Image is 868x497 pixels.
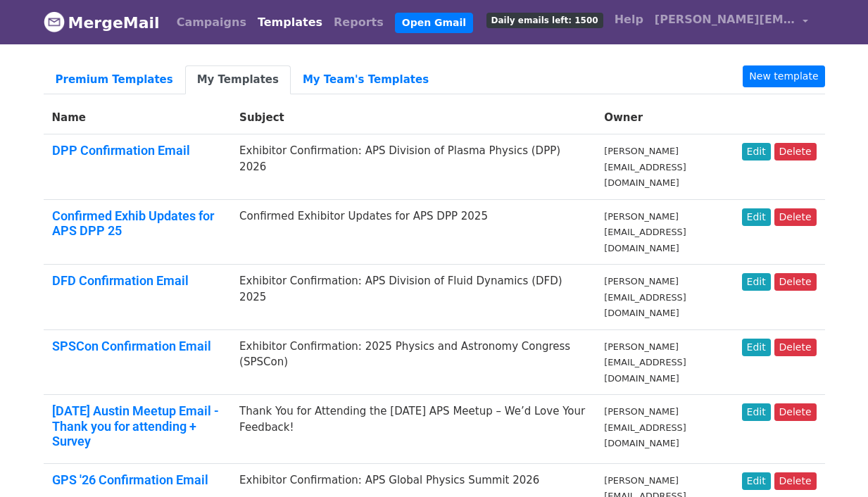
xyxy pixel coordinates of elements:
[604,406,686,448] small: [PERSON_NAME][EMAIL_ADDRESS][DOMAIN_NAME]
[291,65,441,94] a: My Team's Templates
[52,208,214,239] a: Confirmed Exhib Updates for APS DPP 25
[481,6,609,34] a: Daily emails left: 1500
[743,65,824,87] a: New template
[52,273,189,288] a: DFD Confirmation Email
[742,472,771,490] a: Edit
[52,403,219,448] a: [DATE] Austin Meetup Email - Thank you for attending + Survey
[742,273,771,291] a: Edit
[231,101,596,134] th: Subject
[44,101,232,134] th: Name
[774,273,817,291] a: Delete
[185,65,291,94] a: My Templates
[609,6,649,34] a: Help
[774,208,817,226] a: Delete
[742,403,771,421] a: Edit
[395,13,473,33] a: Open Gmail
[655,11,795,28] span: [PERSON_NAME][EMAIL_ADDRESS][DOMAIN_NAME]
[231,329,596,395] td: Exhibitor Confirmation: 2025 Physics and Astronomy Congress (SPSCon)
[252,8,328,37] a: Templates
[604,211,686,253] small: [PERSON_NAME][EMAIL_ADDRESS][DOMAIN_NAME]
[604,276,686,318] small: [PERSON_NAME][EMAIL_ADDRESS][DOMAIN_NAME]
[328,8,389,37] a: Reports
[742,339,771,356] a: Edit
[774,339,817,356] a: Delete
[231,265,596,330] td: Exhibitor Confirmation: APS Division of Fluid Dynamics (DFD) 2025
[649,6,814,39] a: [PERSON_NAME][EMAIL_ADDRESS][DOMAIN_NAME]
[604,146,686,188] small: [PERSON_NAME][EMAIL_ADDRESS][DOMAIN_NAME]
[231,199,596,265] td: Confirmed Exhibitor Updates for APS DPP 2025
[231,134,596,200] td: Exhibitor Confirmation: APS Division of Plasma Physics (DPP) 2026
[44,11,65,32] img: MergeMail logo
[44,65,185,94] a: Premium Templates
[44,8,160,37] a: MergeMail
[604,341,686,384] small: [PERSON_NAME][EMAIL_ADDRESS][DOMAIN_NAME]
[52,339,211,353] a: SPSCon Confirmation Email
[742,208,771,226] a: Edit
[774,403,817,421] a: Delete
[171,8,252,37] a: Campaigns
[52,472,208,487] a: GPS '26 Confirmation Email
[774,472,817,490] a: Delete
[231,395,596,464] td: Thank You for Attending the [DATE] APS Meetup – We’d Love Your Feedback!
[596,101,733,134] th: Owner
[486,13,603,28] span: Daily emails left: 1500
[774,143,817,161] a: Delete
[52,143,190,158] a: DPP Confirmation Email
[742,143,771,161] a: Edit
